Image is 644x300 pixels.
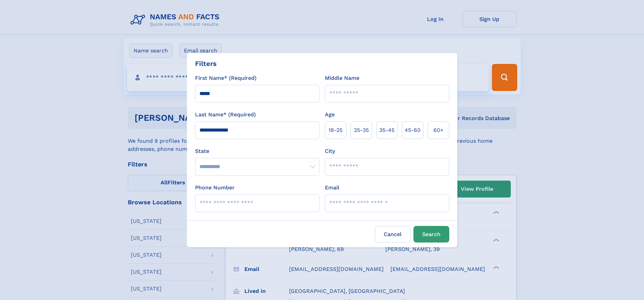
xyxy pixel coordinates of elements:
[329,126,342,134] span: 18‑25
[413,226,449,243] button: Search
[433,126,444,134] span: 60+
[195,74,257,82] label: First Name* (Required)
[195,59,217,69] div: Filters
[325,184,339,192] label: Email
[325,74,359,82] label: Middle Name
[195,184,235,192] label: Phone Number
[325,147,335,155] label: City
[375,226,411,243] label: Cancel
[325,111,335,119] label: Age
[379,126,395,134] span: 35‑45
[354,126,369,134] span: 25‑35
[195,111,256,119] label: Last Name* (Required)
[195,147,319,155] label: State
[405,126,421,134] span: 45‑60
